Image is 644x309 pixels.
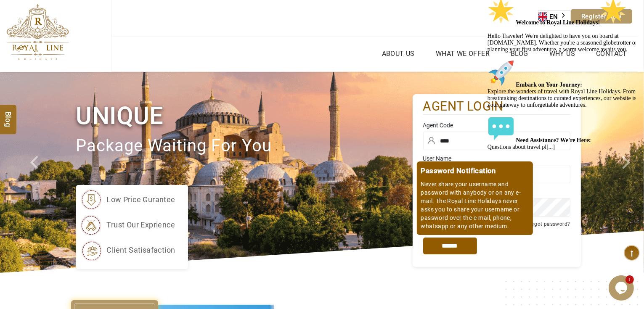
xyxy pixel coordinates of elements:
[76,132,413,160] p: package waiting for you
[3,121,30,148] img: :speech_balloon:
[3,25,153,156] span: Hello Traveler! We're delighted to have you on board at [DOMAIN_NAME]. Whether you're a seasoned ...
[380,48,417,60] a: About Us
[116,3,143,30] img: :star2:
[3,66,30,92] img: :rocket:
[3,3,30,30] img: :star2:
[423,154,570,163] label: User Name
[423,98,570,115] h2: agent login
[32,87,98,94] strong: Embark on Your Journey:
[80,189,175,210] li: low price gurantee
[80,240,175,261] li: client satisafaction
[32,143,107,149] strong: Need Assistance? We're Here:
[423,121,570,129] label: Agent Code
[32,25,143,32] strong: Welcome to Royal Line Holidays!
[432,222,465,228] label: Remember me
[80,214,175,235] li: trust our exprience
[6,4,69,61] img: The Royal Line Holidays
[3,111,14,118] span: Blog
[3,3,155,156] div: 🌟 Welcome to Royal Line Holidays!🌟Hello Traveler! We're delighted to have you on board at [DOMAIN...
[423,188,570,196] label: Password
[609,275,636,301] iframe: chat widget
[76,100,413,132] h1: Unique
[19,72,52,273] a: Check next prev
[434,48,492,60] a: What we Offer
